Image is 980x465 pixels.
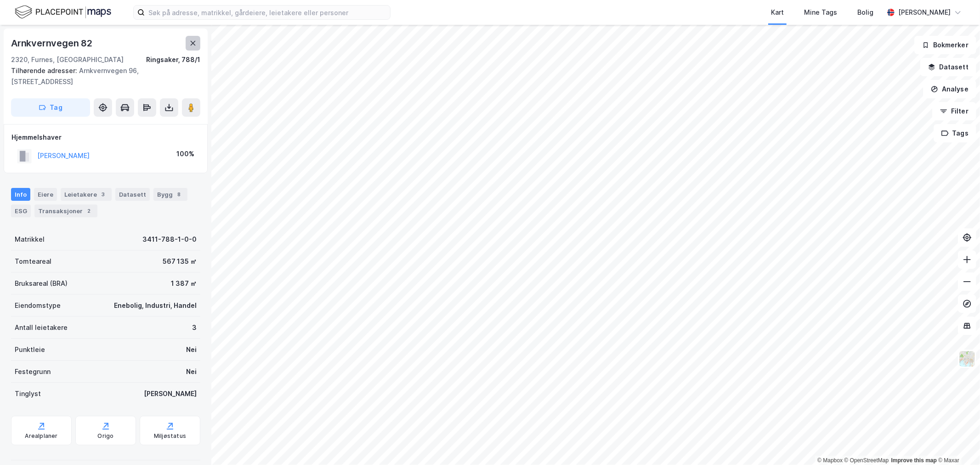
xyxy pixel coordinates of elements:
div: 8 [175,190,184,199]
div: Kart [771,7,784,18]
div: Eiere [34,188,57,201]
div: Enebolig, Industri, Handel [114,300,197,311]
button: Analyse [923,80,976,98]
div: Miljøstatus [154,432,186,440]
div: 3411-788-1-0-0 [142,234,197,245]
input: Søk på adresse, matrikkel, gårdeiere, leietakere eller personer [145,6,390,19]
div: [PERSON_NAME] [898,7,951,18]
div: 2 [85,206,94,215]
button: Datasett [920,58,976,76]
div: ESG [11,204,31,217]
div: Leietakere [61,188,112,201]
div: Nei [186,344,197,355]
div: Arnkvernvegen 96, [STREET_ADDRESS] [11,65,193,87]
div: Origo [98,432,114,440]
div: Eiendomstype [15,300,61,311]
div: Tinglyst [15,388,41,399]
a: OpenStreetMap [844,457,889,464]
a: Mapbox [817,457,843,464]
img: Z [958,350,976,368]
div: [PERSON_NAME] [144,388,197,399]
button: Filter [932,102,976,120]
img: logo.f888ab2527a4732fd821a326f86c7f29.svg [15,4,111,20]
div: 3 [192,322,197,333]
div: Transaksjoner [34,204,97,217]
div: 3 [99,190,108,199]
div: Punktleie [15,344,45,355]
div: Info [11,188,30,201]
a: Improve this map [891,457,937,464]
button: Bokmerker [914,36,976,54]
button: Tags [934,124,976,142]
div: Mine Tags [804,7,837,18]
div: Arnkvernvegen 82 [11,36,94,51]
div: Tomteareal [15,256,51,267]
div: Matrikkel [15,234,45,245]
div: 2320, Furnes, [GEOGRAPHIC_DATA] [11,54,124,65]
div: Arealplaner [25,432,57,440]
span: Tilhørende adresser: [11,67,79,74]
div: Antall leietakere [15,322,68,333]
iframe: Chat Widget [934,421,980,465]
div: Bygg [153,188,187,201]
div: Hjemmelshaver [11,132,200,143]
div: Datasett [115,188,150,201]
div: Nei [186,366,197,377]
button: Tag [11,98,90,117]
div: Bruksareal (BRA) [15,278,68,289]
div: 1 387 ㎡ [171,278,197,289]
div: Kontrollprogram for chat [934,421,980,465]
div: Bolig [857,7,873,18]
div: 567 135 ㎡ [163,256,197,267]
div: Ringsaker, 788/1 [146,54,200,65]
div: Festegrunn [15,366,51,377]
div: 100% [176,148,194,159]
